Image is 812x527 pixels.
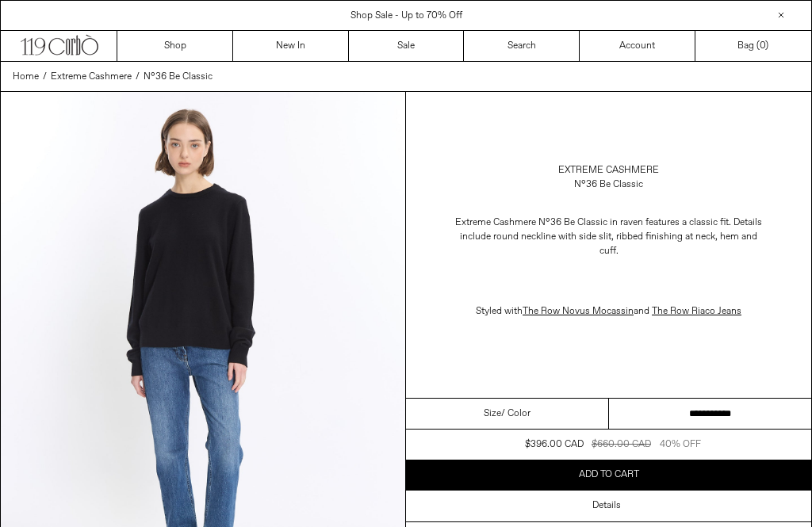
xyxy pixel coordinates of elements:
p: Extreme Cashmere N°36 Be Classic in raven features a classic fit. Details include round neckline ... [450,208,768,266]
h3: Details [592,500,621,511]
span: / Color [501,407,530,421]
div: $660.00 CAD [592,437,651,452]
a: N°36 Be Classic [144,70,213,84]
a: Extreme Cashmere [558,163,659,178]
a: Search [464,31,580,61]
a: Shop [117,31,233,61]
span: Size [484,407,501,421]
span: Styled with and [476,305,741,318]
div: N°36 Be Classic [574,178,643,192]
div: 40% OFF [660,437,701,452]
a: Extreme Cashmere [51,70,132,84]
a: Home [13,70,39,84]
span: 0 [760,40,765,52]
span: Extreme Cashmere [51,71,132,83]
span: / [136,70,140,84]
span: Add to cart [579,468,639,481]
div: $396.00 CAD [525,437,584,452]
a: New In [233,31,349,61]
a: Shop Sale - Up to 70% Off [350,10,462,22]
a: The Row Riaco Jeans [652,305,741,318]
span: Home [13,71,39,83]
a: Account [580,31,695,61]
a: Bag () [695,31,811,61]
span: / [43,70,47,84]
a: The Row Novus Mocassin [523,305,634,318]
span: N°36 Be Classic [144,71,213,83]
a: Sale [349,31,465,61]
span: ) [760,39,768,53]
button: Add to cart [406,460,811,490]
